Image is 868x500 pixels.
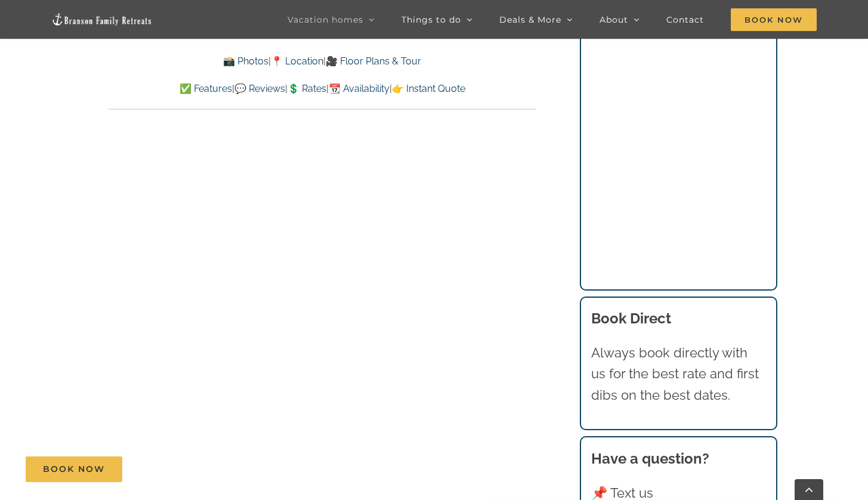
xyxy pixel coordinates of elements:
[109,81,536,97] p: | | | |
[499,16,561,24] span: Deals & More
[401,16,461,24] span: Things to do
[591,310,671,327] b: Book Direct
[288,83,326,94] a: 💲 Rates
[666,16,704,24] span: Contact
[26,456,122,482] a: Book Now
[51,13,153,26] img: Branson Family Retreats Logo
[392,83,465,94] a: 👉 Instant Quote
[288,16,363,24] span: Vacation homes
[731,8,817,31] span: Book Now
[329,83,390,94] a: 📆 Availability
[234,83,285,94] a: 💬 Reviews
[43,464,105,474] span: Book Now
[591,450,709,467] strong: Have a question?
[600,16,628,24] span: About
[591,342,765,406] p: Always book directly with us for the best rate and first dibs on the best dates.
[180,83,232,94] a: ✅ Features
